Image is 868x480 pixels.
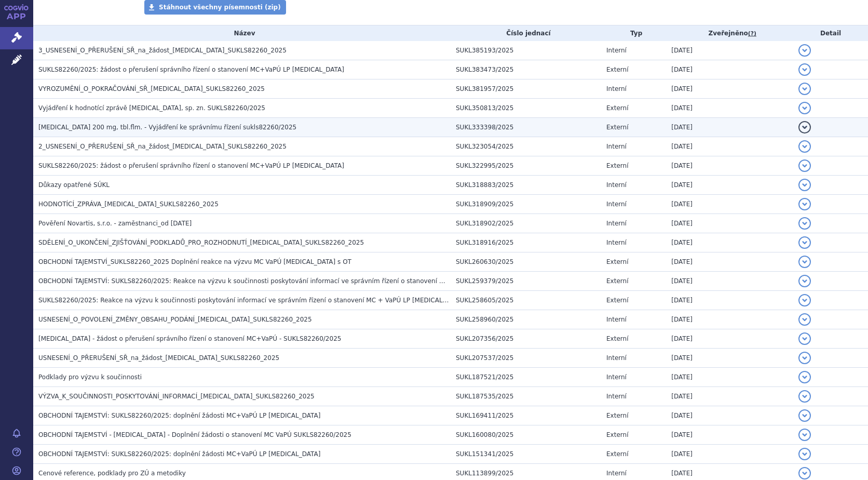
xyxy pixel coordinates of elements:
[451,25,601,41] th: Číslo jednací
[451,329,601,349] td: SUKL207356/2025
[666,252,793,272] td: [DATE]
[606,47,627,54] span: Interní
[606,297,628,304] span: Externí
[38,354,279,362] span: USNESENÍ_O_PŘERUŠENÍ_SŘ_na_žádost_KISQALI_SUKLS82260_2025
[666,137,793,156] td: [DATE]
[601,25,666,41] th: Typ
[606,85,627,92] span: Interní
[666,291,793,310] td: [DATE]
[38,220,192,227] span: Pověření Novartis, s.r.o. - zaměstnanci_od 12.3.2025
[159,4,281,11] span: Stáhnout všechny písemnosti (zip)
[606,393,627,400] span: Interní
[666,272,793,291] td: [DATE]
[38,374,142,381] span: Podklady pro výzvu k součinnosti
[606,220,627,227] span: Interní
[606,258,628,265] span: Externí
[38,450,320,458] span: OBCHODNÍ TAJEMSTVÍ: SUKLS82260/2025: doplnění žádosti MC+VaPÚ LP Kisqali
[606,316,627,323] span: Interní
[451,272,601,291] td: SUKL259379/2025
[38,258,351,265] span: OBCHODNÍ TAJEMSTVÍ_SUKLS82260_2025 Doplnění reakce na výzvu MC VaPÚ Kisqali s OT
[798,332,811,345] button: detail
[451,118,601,137] td: SUKL333398/2025
[38,297,621,304] span: SUKLS82260/2025: Reakce na výzvu k součinnosti poskytování informací ve správním řízení o stanove...
[798,256,811,268] button: detail
[666,176,793,195] td: [DATE]
[798,236,811,249] button: detail
[798,217,811,230] button: detail
[38,431,351,438] span: OBCHODNÍ TAJEMSTVÍ - Kisqali - Doplnění žádosti o stanovení MC VaPÚ SUKLS82260/2025
[798,275,811,287] button: detail
[38,143,287,150] span: 2_USNESENÍ_O_PŘERUŠENÍ_SŘ_na_žádost_KISQALI_SUKLS82260_2025
[33,25,451,41] th: Název
[606,431,628,438] span: Externí
[451,310,601,329] td: SUKL258960/2025
[666,79,793,99] td: [DATE]
[451,349,601,368] td: SUKL207537/2025
[606,277,628,285] span: Externí
[798,448,811,460] button: detail
[666,118,793,137] td: [DATE]
[666,195,793,214] td: [DATE]
[798,371,811,383] button: detail
[451,195,601,214] td: SUKL318909/2025
[38,162,344,169] span: SUKLS82260/2025: žádost o přerušení správního řízení o stanovení MC+VaPÚ LP Kisqali
[606,374,627,381] span: Interní
[38,277,694,285] span: OBCHODNÍ TAJEMSTVÍ: SUKLS82260/2025: Reakce na výzvu k součinnosti poskytování informací ve správ...
[606,124,628,131] span: Externí
[748,30,756,37] abbr: (?)
[451,41,601,60] td: SUKL385193/2025
[451,406,601,425] td: SUKL169411/2025
[451,233,601,252] td: SUKL318916/2025
[38,335,341,342] span: Kisqali - žádost o přerušení správního řízení o stanovení MC+VaPÚ - SUKLS82260/2025
[606,335,628,342] span: Externí
[798,294,811,306] button: detail
[666,156,793,176] td: [DATE]
[666,233,793,252] td: [DATE]
[666,349,793,368] td: [DATE]
[38,181,110,189] span: Důkazy opatřené SÚKL
[666,99,793,118] td: [DATE]
[38,239,364,246] span: SDĚLENÍ_O_UKONČENÍ_ZJIŠŤOVÁNÍ_PODKLADŮ_PRO_ROZHODNUTÍ_KISQALI_SUKLS82260_2025
[451,214,601,233] td: SUKL318902/2025
[606,66,628,73] span: Externí
[798,390,811,403] button: detail
[666,387,793,406] td: [DATE]
[798,409,811,422] button: detail
[38,66,344,73] span: SUKLS82260/2025: žádost o přerušení správního řízení o stanovení MC+VaPÚ LP Kisqali
[451,156,601,176] td: SUKL322995/2025
[38,201,219,208] span: HODNOTÍCÍ_ZPRÁVA_KISQALI_SUKLS82260_2025
[666,425,793,445] td: [DATE]
[798,121,811,134] button: detail
[451,425,601,445] td: SUKL160080/2025
[798,467,811,479] button: detail
[798,429,811,441] button: detail
[666,41,793,60] td: [DATE]
[606,412,628,419] span: Externí
[606,181,627,189] span: Interní
[793,25,868,41] th: Detail
[666,214,793,233] td: [DATE]
[798,140,811,153] button: detail
[451,387,601,406] td: SUKL187535/2025
[606,162,628,169] span: Externí
[798,44,811,57] button: detail
[606,104,628,112] span: Externí
[38,47,287,54] span: 3_USNESENÍ_O_PŘERUŠENÍ_SŘ_na_žádost_KISQALI_SUKLS82260_2025
[606,354,627,362] span: Interní
[798,83,811,95] button: detail
[606,470,627,477] span: Interní
[798,63,811,76] button: detail
[666,406,793,425] td: [DATE]
[38,412,320,419] span: OBCHODNÍ TAJEMSTVÍ: SUKLS82260/2025: doplnění žádosti MC+VaPÚ LP Kisqali
[38,104,265,112] span: Vyjádření k hodnotící zprávě KISQALI, sp. zn. SUKLS82260/2025
[38,470,186,477] span: Cenové reference, podklady pro ZÚ a metodiky
[666,310,793,329] td: [DATE]
[451,368,601,387] td: SUKL187521/2025
[798,179,811,191] button: detail
[798,313,811,326] button: detail
[666,60,793,79] td: [DATE]
[451,60,601,79] td: SUKL383473/2025
[606,239,627,246] span: Interní
[798,159,811,172] button: detail
[451,79,601,99] td: SUKL381957/2025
